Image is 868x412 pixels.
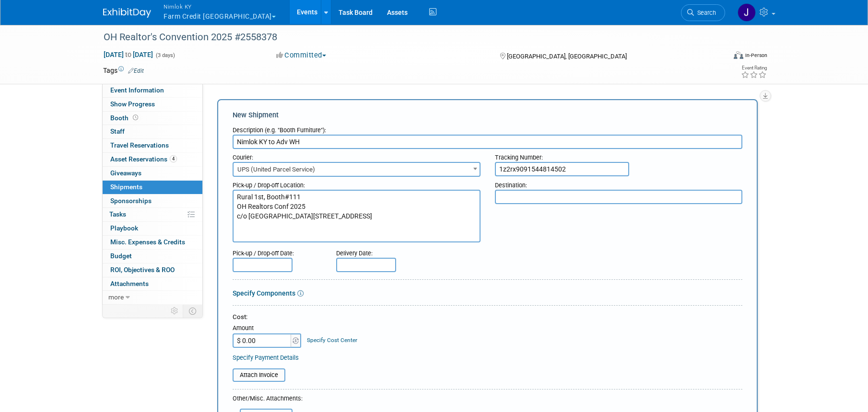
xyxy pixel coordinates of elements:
img: Jamie Dunn [738,3,756,22]
span: Show Progress [110,100,155,108]
span: Playbook [110,224,138,232]
a: more [103,291,202,304]
div: Tracking Number: [495,149,743,162]
span: Event Information [110,86,164,94]
div: OH Realtor's Convention 2025 #2558378 [100,29,711,46]
span: Attachments [110,280,149,287]
a: Travel Reservations [103,139,202,152]
div: Cost: [233,313,742,322]
span: Shipments [110,183,142,191]
div: In-Person [745,52,767,59]
td: Personalize Event Tab Strip [166,305,183,317]
a: ROI, Objectives & ROO [103,263,202,277]
img: ExhibitDay [103,8,151,18]
img: Format-Inperson.png [734,51,743,59]
div: New Shipment [233,110,742,120]
span: Nimlok KY [164,1,276,11]
div: Event Format [669,50,767,64]
span: Booth not reserved yet [131,114,140,121]
span: [DATE] [DATE] [103,50,153,59]
div: Other/Misc. Attachments: [233,394,303,405]
a: Staff [103,125,202,138]
span: (3 days) [155,52,175,58]
span: more [108,293,124,301]
span: 4 [170,155,177,162]
div: Courier: [233,149,481,162]
body: Rich Text Area. Press ALT-0 for help. [5,4,496,13]
a: Specify Cost Center [307,337,357,343]
span: Giveaways [110,169,141,177]
span: Tasks [109,210,126,218]
div: Description (e.g. "Booth Furniture"): [233,122,742,135]
a: Specify Components [233,289,295,297]
div: Pick-up / Drop-off Location: [233,177,481,190]
a: Event Information [103,84,202,97]
a: Attachments [103,277,202,291]
span: ROI, Objectives & ROO [110,266,175,274]
div: Pick-up / Drop-off Date: [233,245,322,258]
span: Misc. Expenses & Credits [110,238,185,246]
a: Giveaways [103,167,202,180]
span: [GEOGRAPHIC_DATA], [GEOGRAPHIC_DATA] [507,53,627,60]
a: Specify Payment Details [233,354,299,361]
a: Shipments [103,181,202,194]
div: Delivery Date: [336,245,453,258]
a: Asset Reservations4 [103,153,202,166]
button: Committed [273,50,330,60]
a: Search [681,4,725,21]
div: Amount [233,324,302,333]
span: Staff [110,127,125,135]
div: Destination: [495,177,743,190]
span: Search [694,9,716,16]
span: to [124,51,133,58]
span: Sponsorships [110,197,152,205]
a: Edit [128,68,144,74]
span: Travel Reservations [110,141,169,149]
a: Budget [103,250,202,263]
td: Tags [103,66,144,75]
span: Asset Reservations [110,155,177,163]
span: UPS (United Parcel Service) [234,163,480,176]
a: Tasks [103,208,202,221]
a: Sponsorships [103,195,202,208]
a: Misc. Expenses & Credits [103,236,202,249]
a: Booth [103,112,202,125]
span: UPS (United Parcel Service) [233,162,481,177]
span: Booth [110,114,140,122]
div: Event Rating [741,66,767,70]
td: Toggle Event Tabs [183,305,203,317]
a: Show Progress [103,98,202,111]
a: Playbook [103,222,202,235]
span: Budget [110,252,132,260]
